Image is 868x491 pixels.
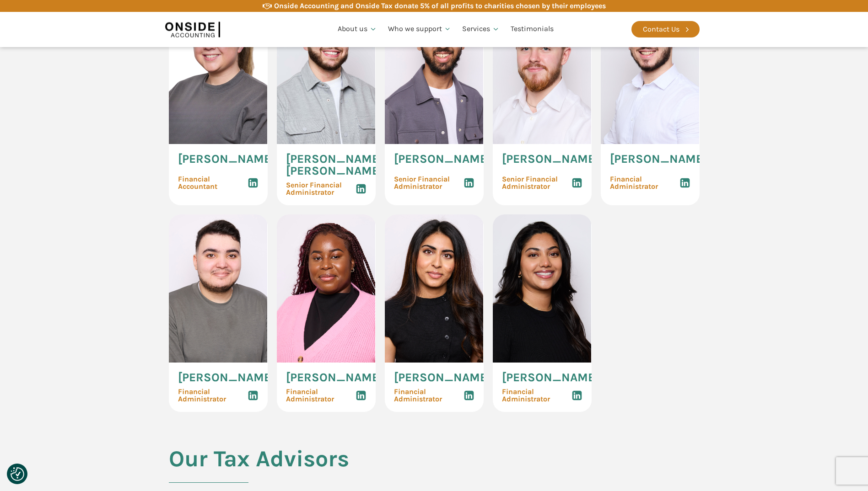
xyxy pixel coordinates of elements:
[332,14,383,45] a: About us
[394,176,464,190] span: Senior Financial Administrator
[286,372,383,384] span: [PERSON_NAME]
[178,388,248,403] span: Financial Administrator
[631,21,700,37] a: Contact Us
[165,19,220,40] img: Onside Accounting
[11,467,24,481] img: Revisit consent button
[11,467,24,481] button: Consent Preferences
[394,388,464,403] span: Financial Administrator
[178,176,248,190] span: Financial Accountant
[178,372,275,384] span: [PERSON_NAME]
[610,153,707,165] span: [PERSON_NAME]
[643,23,679,35] div: Contact Us
[502,153,599,165] span: [PERSON_NAME]
[457,14,505,45] a: Services
[286,153,383,177] span: [PERSON_NAME] [PERSON_NAME]
[505,14,559,45] a: Testimonials
[502,388,571,403] span: Financial Administrator
[178,153,275,165] span: [PERSON_NAME]
[502,372,599,384] span: [PERSON_NAME]
[286,388,356,403] span: Financial Administrator
[394,153,491,165] span: [PERSON_NAME]
[502,176,571,190] span: Senior Financial Administrator
[286,181,356,196] span: Senior Financial Administrator
[394,372,491,384] span: [PERSON_NAME]
[383,14,457,45] a: Who we support
[610,176,679,190] span: Financial Administrator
